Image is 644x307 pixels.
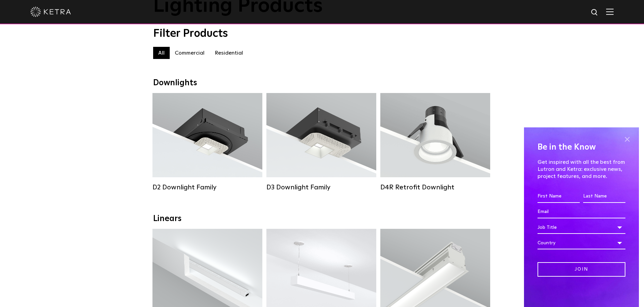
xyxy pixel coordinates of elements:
label: All [153,47,170,59]
a: D4R Retrofit Downlight Lumen Output:800Colors:White / BlackBeam Angles:15° / 25° / 40° / 60°Watta... [380,93,490,191]
p: Get inspired with all the best from Lutron and Ketra: exclusive news, project features, and more. [538,159,625,180]
label: Residential [210,47,248,59]
div: Linears [153,214,491,224]
div: D3 Downlight Family [266,183,376,191]
div: D4R Retrofit Downlight [380,183,490,191]
input: Email [538,206,625,218]
img: ketra-logo-2019-white [30,7,71,17]
input: Join [538,262,625,277]
input: First Name [538,190,580,203]
div: Job Title [538,221,625,234]
label: Commercial [170,47,210,59]
div: Country [538,237,625,249]
div: Downlights [153,78,491,88]
a: D3 Downlight Family Lumen Output:700 / 900 / 1100Colors:White / Black / Silver / Bronze / Paintab... [266,93,376,191]
div: D2 Downlight Family [152,183,262,191]
img: Hamburger%20Nav.svg [606,8,614,15]
h4: Be in the Know [538,141,625,154]
a: D2 Downlight Family Lumen Output:1200Colors:White / Black / Gloss Black / Silver / Bronze / Silve... [152,93,262,191]
img: search icon [591,8,599,17]
input: Last Name [583,190,625,203]
div: Filter Products [153,27,491,40]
